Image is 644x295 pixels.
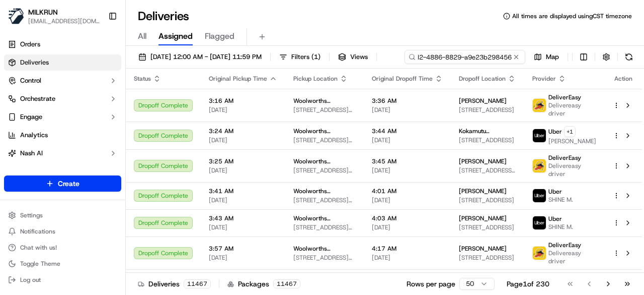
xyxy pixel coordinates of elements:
button: [DATE] 12:00 AM - [DATE] 11:59 PM [134,50,266,64]
span: Original Pickup Time [209,75,267,83]
button: [EMAIL_ADDRESS][DOMAIN_NAME] [28,17,100,25]
span: Delivereasy driver [548,162,597,178]
span: All times are displayed using CST timezone [512,12,632,20]
span: Uber [548,215,562,223]
span: [PERSON_NAME] [459,214,507,222]
span: [DATE] [209,166,277,174]
div: 11467 [273,279,300,288]
button: +1 [564,126,576,137]
span: Product Catalog [20,167,68,176]
span: Uber [548,128,562,136]
span: Deliveries [20,58,49,67]
span: All [138,30,146,42]
button: Chat with us! [4,241,121,255]
span: [DATE] [372,196,443,204]
button: Engage [4,109,121,125]
span: Kokamutu [PERSON_NAME] [459,127,516,135]
div: 11467 [184,279,211,288]
span: [DATE] [372,223,443,231]
button: Log out [4,273,121,287]
span: [DATE] 12:00 AM - [DATE] 11:59 PM [150,52,262,62]
span: 3:16 AM [209,97,277,105]
span: Delivereasy driver [548,101,597,117]
span: [PERSON_NAME] [548,137,596,145]
span: 3:45 AM [372,157,443,165]
span: Flagged [205,30,234,42]
a: Orders [4,36,121,52]
span: Filters [291,52,320,62]
span: SHINE M. [548,223,573,231]
span: ( 1 ) [311,52,320,62]
span: [STREET_ADDRESS] [459,196,516,204]
span: Chat with us! [20,244,57,252]
span: Control [20,76,41,85]
span: DeliverEasy [548,93,581,101]
span: [DATE] [372,166,443,174]
span: Analytics [20,131,48,140]
span: SHINE M. [548,196,573,204]
span: Original Dropoff Time [372,75,433,83]
a: Product Catalog [4,163,121,180]
span: Views [350,52,368,62]
img: delivereasy_logo.png [533,159,546,172]
span: [STREET_ADDRESS][PERSON_NAME] [459,166,516,174]
span: Map [546,52,559,62]
span: Toggle Theme [20,260,60,268]
span: 4:17 AM [372,245,443,253]
button: Toggle Theme [4,257,121,271]
span: Woolworths Supermarket [GEOGRAPHIC_DATA] - [GEOGRAPHIC_DATA] [293,214,356,222]
span: [STREET_ADDRESS] [459,106,516,114]
span: 3:24 AM [209,127,277,135]
input: Type to search [405,50,525,64]
span: [DATE] [372,106,443,114]
span: [STREET_ADDRESS][PERSON_NAME] [293,106,356,114]
span: [STREET_ADDRESS][PERSON_NAME] [293,166,356,174]
span: Woolworths Supermarket [GEOGRAPHIC_DATA] - [GEOGRAPHIC_DATA] [293,157,356,165]
span: [PERSON_NAME] [459,157,507,165]
div: Packages [227,279,300,289]
span: Orchestrate [20,94,55,103]
img: delivereasy_logo.png [533,247,546,260]
span: 3:41 AM [209,187,277,195]
span: Woolworths Supermarket [GEOGRAPHIC_DATA] - [GEOGRAPHIC_DATA] [293,127,356,135]
span: Engage [20,112,42,122]
span: [PERSON_NAME] [459,187,507,195]
button: Map [529,50,563,64]
span: [STREET_ADDRESS][PERSON_NAME] [293,254,356,262]
span: Delivereasy driver [548,249,597,265]
h1: Deliveries [138,8,189,24]
span: Notifications [20,227,55,235]
span: Provider [532,75,556,83]
span: [STREET_ADDRESS][PERSON_NAME] [293,223,356,231]
span: DeliverEasy [548,154,581,162]
div: Action [613,75,634,83]
span: Status [134,75,151,83]
span: [STREET_ADDRESS][PERSON_NAME] [293,196,356,204]
button: Settings [4,208,121,222]
div: Deliveries [138,279,211,289]
button: Filters(1) [275,50,325,64]
span: DeliverEasy [548,241,581,249]
img: uber-new-logo.jpeg [533,189,546,202]
span: [DATE] [209,223,277,231]
img: uber-new-logo.jpeg [533,216,546,229]
span: Nash AI [20,149,43,158]
span: Orders [20,40,40,49]
span: [DATE] [372,136,443,144]
span: 3:44 AM [372,127,443,135]
span: [STREET_ADDRESS] [459,136,516,144]
span: [DATE] [372,254,443,262]
span: Dropoff Location [459,75,506,83]
button: Orchestrate [4,91,121,107]
p: Rows per page [407,279,455,289]
button: Nash AI [4,145,121,161]
span: [STREET_ADDRESS][PERSON_NAME] [293,136,356,144]
span: Assigned [158,30,193,42]
button: Create [4,175,121,192]
span: 3:25 AM [209,157,277,165]
button: MILKRUN [28,7,58,17]
span: Woolworths Supermarket [GEOGRAPHIC_DATA] - [GEOGRAPHIC_DATA] [293,97,356,105]
img: MILKRUN [8,8,24,24]
button: MILKRUNMILKRUN[EMAIL_ADDRESS][DOMAIN_NAME] [4,4,104,28]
